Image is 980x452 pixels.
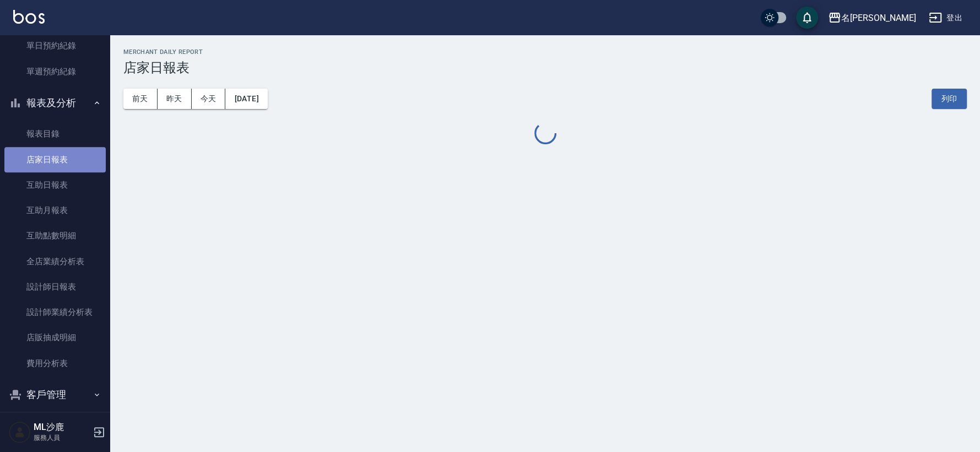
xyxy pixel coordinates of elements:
[4,33,106,58] a: 單日預約紀錄
[796,7,818,29] button: save
[4,299,106,325] a: 設計師業績分析表
[4,172,106,198] a: 互助日報表
[4,59,106,84] a: 單週預約紀錄
[4,121,106,146] a: 報表目錄
[4,409,106,437] button: 員工及薪資
[225,89,267,109] button: [DATE]
[4,274,106,299] a: 設計師日報表
[4,351,106,376] a: 費用分析表
[34,422,90,433] h5: ML沙鹿
[158,89,192,109] button: 昨天
[123,89,158,109] button: 前天
[4,325,106,350] a: 店販抽成明細
[34,433,90,443] p: 服務人員
[13,10,45,24] img: Logo
[123,48,967,56] h2: Merchant Daily Report
[924,8,967,28] button: 登出
[4,198,106,223] a: 互助月報表
[192,89,226,109] button: 今天
[4,380,106,409] button: 客戶管理
[4,147,106,172] a: 店家日報表
[123,60,967,75] h3: 店家日報表
[841,11,916,25] div: 名[PERSON_NAME]
[824,7,920,29] button: 名[PERSON_NAME]
[4,89,106,117] button: 報表及分析
[4,223,106,248] a: 互助點數明細
[9,421,31,443] img: Person
[932,89,967,109] button: 列印
[4,249,106,274] a: 全店業績分析表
